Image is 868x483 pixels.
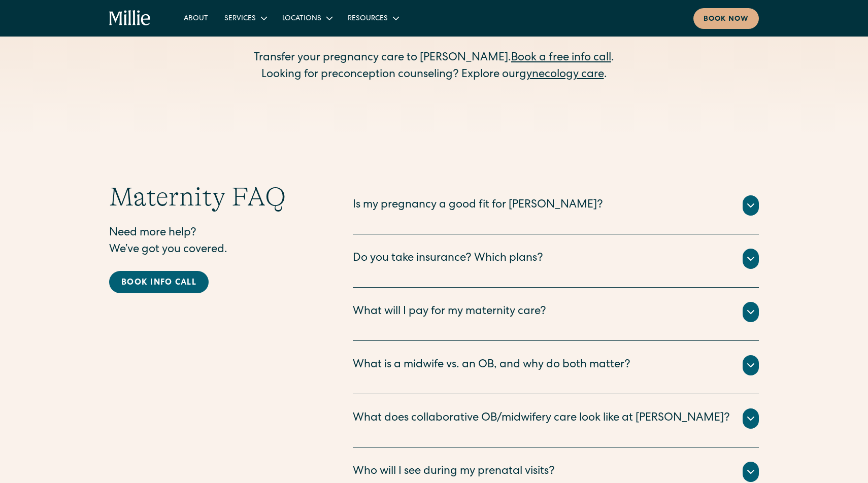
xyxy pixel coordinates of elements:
div: Resources [348,14,388,24]
div: Transfer your pregnancy care to [PERSON_NAME]. . [239,50,629,67]
h2: Maternity FAQ [109,181,312,213]
a: home [109,10,151,26]
p: Need more help? We’ve got you covered. [109,225,312,259]
div: Services [224,14,256,24]
div: What will I pay for my maternity care? [353,304,546,321]
div: Services [216,10,274,26]
div: Do you take insurance? Which plans? [353,251,543,267]
div: Locations [274,10,340,26]
a: Book a free info call [511,53,611,64]
a: Book now [693,8,759,29]
a: Book info call [109,271,209,293]
div: Is my pregnancy a good fit for [PERSON_NAME]? [353,197,603,214]
div: Locations [282,14,321,24]
div: Who will I see during my prenatal visits? [353,464,555,480]
div: What does collaborative OB/midwifery care look like at [PERSON_NAME]? [353,410,730,427]
div: Book now [704,14,749,25]
div: Book info call [121,277,196,289]
a: gynecology care [519,70,604,81]
div: Looking for preconception counseling? Explore our . [239,67,629,84]
div: What is a midwife vs. an OB, and why do both matter? [353,357,630,374]
a: About [176,10,216,26]
div: Resources [340,10,406,26]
